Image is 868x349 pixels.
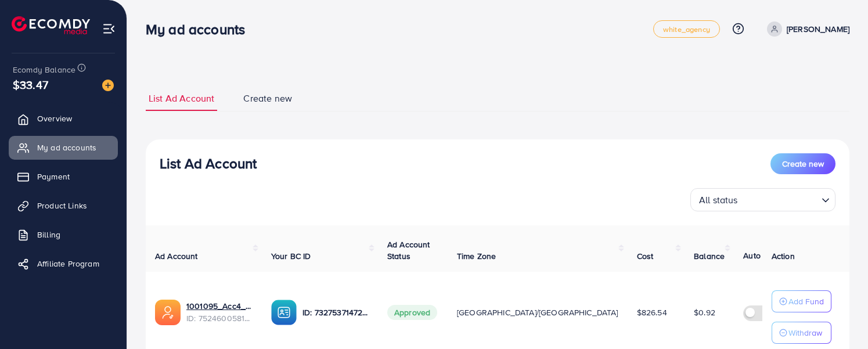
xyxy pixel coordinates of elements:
[9,165,118,188] a: Payment
[13,64,75,75] span: Ecomdy Balance
[694,250,725,262] span: Balance
[149,92,214,105] span: List Ad Account
[37,142,96,153] span: My ad accounts
[690,188,835,211] div: Search for option
[743,249,787,262] p: Auto top-up
[663,26,710,33] span: white_agency
[155,300,181,325] img: ic-ads-acc.e4c84228.svg
[9,223,118,246] a: Billing
[772,250,795,262] span: Action
[37,258,99,269] span: Affiliate Program
[9,107,118,130] a: Overview
[186,300,253,312] a: 1001095_Acc4_1751957612300
[102,22,116,35] img: menu
[37,113,72,124] span: Overview
[788,294,824,308] p: Add Fund
[772,322,831,344] button: Withdraw
[782,158,824,170] span: Create new
[302,305,369,319] p: ID: 7327537147282571265
[788,326,822,340] p: Withdraw
[653,20,720,38] a: white_agency
[271,300,297,325] img: ic-ba-acc.ded83a64.svg
[387,239,430,262] span: Ad Account Status
[694,307,715,318] span: $0.92
[37,229,60,240] span: Billing
[387,305,437,320] span: Approved
[697,192,740,208] span: All status
[37,171,70,182] span: Payment
[12,16,90,34] img: logo
[637,250,654,262] span: Cost
[186,300,253,324] div: <span class='underline'>1001095_Acc4_1751957612300</span></br>7524600581361696769
[457,250,496,262] span: Time Zone
[772,290,831,312] button: Add Fund
[13,76,48,93] span: $33.47
[9,194,118,217] a: Product Links
[741,189,817,208] input: Search for option
[160,155,257,172] h3: List Ad Account
[9,252,118,275] a: Affiliate Program
[243,92,292,105] span: Create new
[637,307,667,318] span: $826.54
[770,153,835,174] button: Create new
[146,21,254,38] h3: My ad accounts
[271,250,311,262] span: Your BC ID
[155,250,198,262] span: Ad Account
[102,80,114,91] img: image
[787,22,849,36] p: [PERSON_NAME]
[186,312,253,324] span: ID: 7524600581361696769
[762,21,849,37] a: [PERSON_NAME]
[457,307,618,318] span: [GEOGRAPHIC_DATA]/[GEOGRAPHIC_DATA]
[9,136,118,159] a: My ad accounts
[37,200,87,211] span: Product Links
